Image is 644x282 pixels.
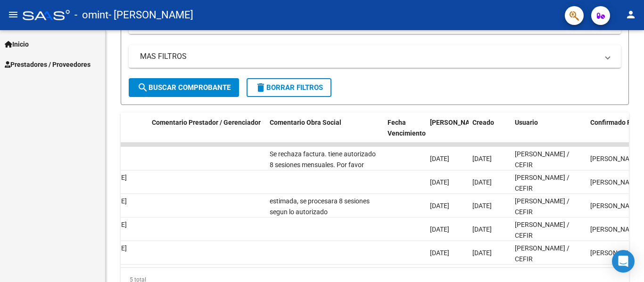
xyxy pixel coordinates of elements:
span: estimada, se procesara 8 sesiones segun lo autorizado [270,197,370,216]
span: [DATE] [430,155,449,162]
span: - omint [74,5,108,25]
span: [DATE] [472,226,492,233]
span: [PERSON_NAME] / CEFIR [515,150,570,169]
button: Buscar Comprobante [129,78,239,97]
span: Usuario [515,119,538,126]
mat-icon: delete [255,82,266,93]
span: Comentario Obra Social [270,119,341,126]
span: - [PERSON_NAME] [108,5,193,25]
mat-icon: person [625,9,636,20]
span: [PERSON_NAME] [590,226,641,233]
span: [DATE] [430,178,449,186]
span: Se rechaza factura. tiene autorizado 8 sesiones mensuales. Por favor rehacer factura con la canti... [270,150,376,190]
datatable-header-cell: Usuario [511,113,586,154]
datatable-header-cell: Comentario Prestador / Gerenciador [148,113,266,154]
mat-icon: menu [8,9,19,20]
span: [DATE] [472,249,492,257]
span: [DATE] [472,155,492,162]
datatable-header-cell: Fecha Confimado [426,113,469,154]
mat-panel-title: MAS FILTROS [140,51,598,62]
span: [DATE] [430,202,449,209]
span: [PERSON_NAME] / CEFIR [515,197,570,216]
span: Inicio [5,39,29,49]
span: [DATE] [430,226,449,233]
span: Comentario Prestador / Gerenciador [152,119,261,126]
mat-expansion-panel-header: MAS FILTROS [129,45,621,68]
span: [PERSON_NAME] [590,178,641,186]
span: Buscar Comprobante [137,83,231,92]
span: [PERSON_NAME] [430,119,481,126]
span: [PERSON_NAME] / CEFIR [515,244,570,263]
mat-icon: search [137,82,149,93]
span: [DATE] [472,178,492,186]
datatable-header-cell: Fecha Vencimiento [384,113,426,154]
span: Prestadores / Proveedores [5,59,91,70]
span: Borrar Filtros [255,83,323,92]
span: Confirmado Por [590,119,637,126]
span: [PERSON_NAME] / CEFIR [515,221,570,239]
span: Creado [472,119,494,126]
div: Open Intercom Messenger [612,250,635,273]
span: [PERSON_NAME] [590,249,641,257]
span: [PERSON_NAME] [590,155,641,162]
span: [PERSON_NAME] / CEFIR [515,174,570,192]
span: [DATE] [472,202,492,209]
button: Borrar Filtros [247,78,331,97]
datatable-header-cell: Creado [469,113,511,154]
span: [DATE] [430,249,449,257]
datatable-header-cell: Comentario Obra Social [266,113,384,154]
span: [PERSON_NAME] [590,202,641,209]
span: Fecha Vencimiento [388,119,426,137]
